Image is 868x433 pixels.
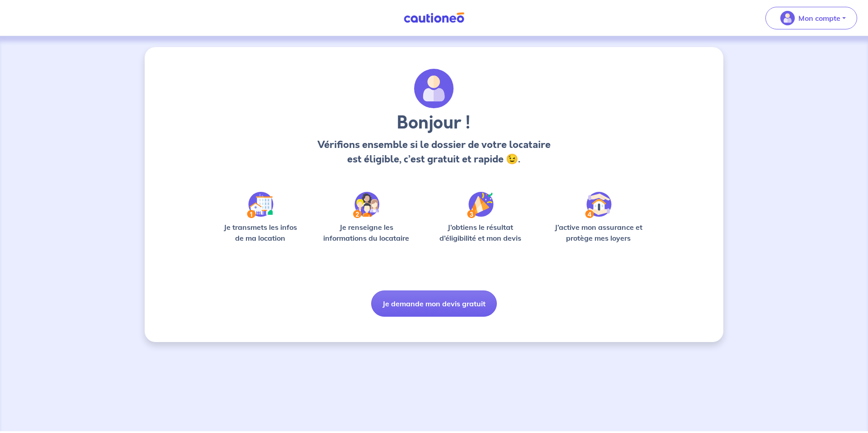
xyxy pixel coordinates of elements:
[467,192,494,218] img: /static/f3e743aab9439237c3e2196e4328bba9/Step-3.svg
[429,222,532,243] p: J’obtiens le résultat d’éligibilité et mon devis
[798,13,840,24] p: Mon compte
[414,69,454,109] img: archivate
[318,222,415,243] p: Je renseigne les informations du locataire
[247,192,274,218] img: /static/90a569abe86eec82015bcaae536bd8e6/Step-1.svg
[371,290,497,317] button: Je demande mon devis gratuit
[780,11,795,25] img: illu_account_valid_menu.svg
[546,222,651,243] p: J’active mon assurance et protège mes loyers
[585,192,612,218] img: /static/bfff1cf634d835d9112899e6a3df1a5d/Step-4.svg
[353,192,379,218] img: /static/c0a346edaed446bb123850d2d04ad552/Step-2.svg
[400,12,468,24] img: Cautioneo
[315,112,553,134] h3: Bonjour !
[217,222,303,243] p: Je transmets les infos de ma location
[765,7,857,29] button: illu_account_valid_menu.svgMon compte
[315,138,553,167] p: Vérifions ensemble si le dossier de votre locataire est éligible, c’est gratuit et rapide 😉.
